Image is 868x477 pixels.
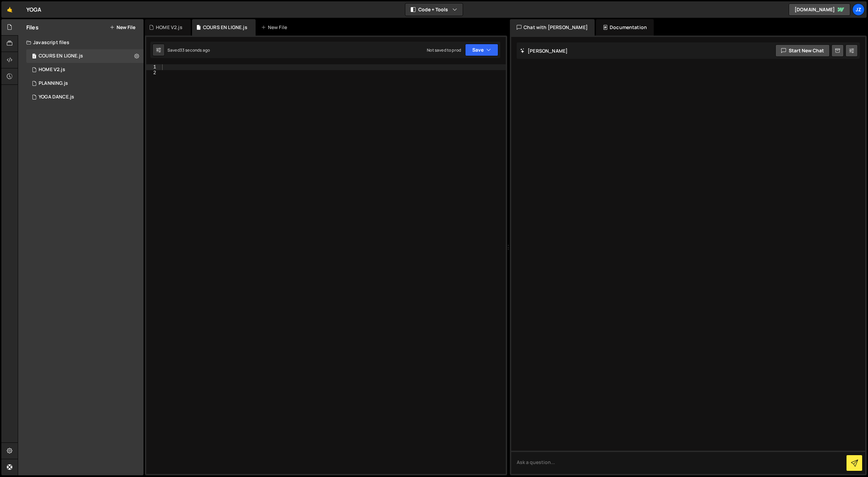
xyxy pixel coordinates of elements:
div: 14442/38086.js [26,77,144,90]
div: COURS EN LIGNE.js [203,24,247,31]
div: 14442/38077.js [26,90,144,104]
div: 1 [146,64,161,70]
h2: [PERSON_NAME] [520,48,568,54]
div: Not saved to prod [427,47,461,53]
div: Javascript files [18,36,144,49]
div: Saved [167,47,210,53]
button: Save [465,44,498,56]
div: YOGA [26,5,42,14]
div: New File [261,24,290,31]
div: Chat with [PERSON_NAME] [510,19,595,36]
div: COURS EN LIGNE.js [39,53,83,59]
div: 14442/37210.js [26,63,144,77]
div: Documentation [596,19,654,36]
button: Start new chat [775,44,830,57]
span: 1 [32,54,36,59]
h2: Files [26,24,39,31]
div: 33 seconds ago [180,47,210,53]
div: 2 [146,70,161,76]
button: New File [110,25,135,30]
div: YOGA DANCE.js [39,94,74,100]
div: HOME V2.js [39,67,65,73]
a: 🤙 [1,1,18,18]
div: 14442/45747.js [26,49,144,63]
div: PLANNING.js [39,80,68,87]
button: Code + Tools [405,3,463,16]
a: JZ [852,3,865,16]
a: [DOMAIN_NAME] [789,3,850,16]
div: HOME V2.js [156,24,182,31]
